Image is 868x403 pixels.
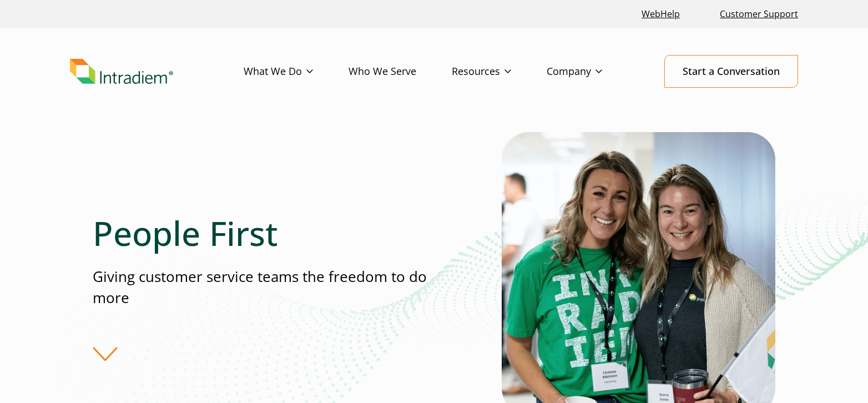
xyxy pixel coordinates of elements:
a: Who We Serve [349,56,452,88]
a: Link opens in a new window [637,2,684,26]
a: Company [547,56,638,88]
a: Customer Support [715,2,803,26]
p: Giving customer service teams the freedom to do more [93,266,433,308]
img: Intradiem [70,59,173,84]
a: What We Do [244,56,349,88]
h1: People First [93,213,433,253]
a: Start a Conversation [664,55,798,88]
a: Resources [452,56,547,88]
a: Link to homepage of Intradiem [70,59,244,84]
